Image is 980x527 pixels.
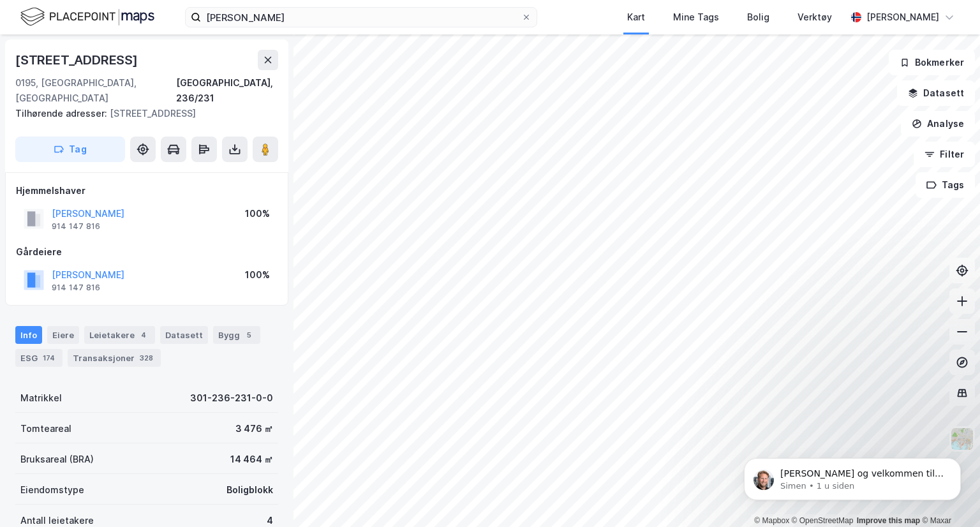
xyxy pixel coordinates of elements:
[52,221,100,232] div: 914 147 816
[950,427,974,451] img: Z
[15,50,140,70] div: [STREET_ADDRESS]
[235,421,273,436] div: 3 476 ㎡
[16,183,278,198] div: Hjemmelshaver
[866,10,939,25] div: [PERSON_NAME]
[226,482,273,498] div: Boligblokk
[242,329,255,341] div: 5
[20,421,71,436] div: Tomteareal
[230,452,273,467] div: 14 464 ㎡
[798,10,832,25] div: Verktøy
[137,352,156,364] div: 328
[68,349,161,367] div: Transaksjoner
[20,452,94,467] div: Bruksareal (BRA)
[725,431,980,521] iframe: Intercom notifications melding
[201,8,521,27] input: Søk på adresse, matrikkel, gårdeiere, leietakere eller personer
[901,111,975,137] button: Analyse
[914,142,975,167] button: Filter
[176,75,278,106] div: [GEOGRAPHIC_DATA], 236/231
[754,516,789,525] a: Mapbox
[245,267,270,283] div: 100%
[52,283,100,293] div: 914 147 816
[673,10,719,25] div: Mine Tags
[15,349,63,367] div: ESG
[16,244,278,260] div: Gårdeiere
[15,106,268,121] div: [STREET_ADDRESS]
[20,482,84,498] div: Eiendomstype
[627,10,645,25] div: Kart
[857,516,920,525] a: Improve this map
[916,172,975,198] button: Tags
[747,10,769,25] div: Bolig
[897,80,975,106] button: Datasett
[40,352,57,364] div: 174
[84,326,155,344] div: Leietakere
[20,390,62,406] div: Matrikkel
[15,137,125,162] button: Tag
[15,326,42,344] div: Info
[20,6,154,28] img: logo.f888ab2527a4732fd821a326f86c7f29.svg
[47,326,79,344] div: Eiere
[15,108,110,119] span: Tilhørende adresser:
[190,390,273,406] div: 301-236-231-0-0
[15,75,176,106] div: 0195, [GEOGRAPHIC_DATA], [GEOGRAPHIC_DATA]
[792,516,854,525] a: OpenStreetMap
[160,326,208,344] div: Datasett
[245,206,270,221] div: 100%
[213,326,260,344] div: Bygg
[137,329,150,341] div: 4
[889,50,975,75] button: Bokmerker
